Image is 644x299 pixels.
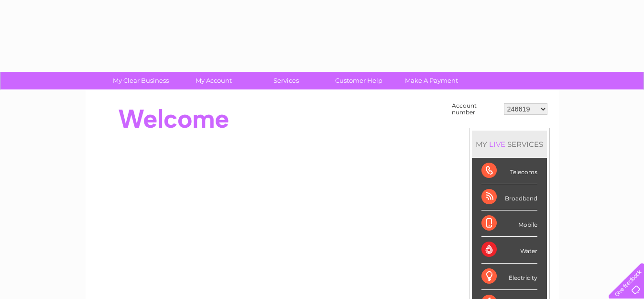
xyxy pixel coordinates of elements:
[487,140,507,149] div: LIVE
[481,264,537,290] div: Electricity
[174,72,253,89] a: My Account
[481,184,537,210] div: Broadband
[101,72,180,89] a: My Clear Business
[481,158,537,184] div: Telecoms
[247,72,326,89] a: Services
[449,100,502,118] td: Account number
[481,237,537,263] div: Water
[319,72,398,89] a: Customer Help
[472,131,547,158] div: MY SERVICES
[481,210,537,237] div: Mobile
[392,72,471,89] a: Make A Payment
